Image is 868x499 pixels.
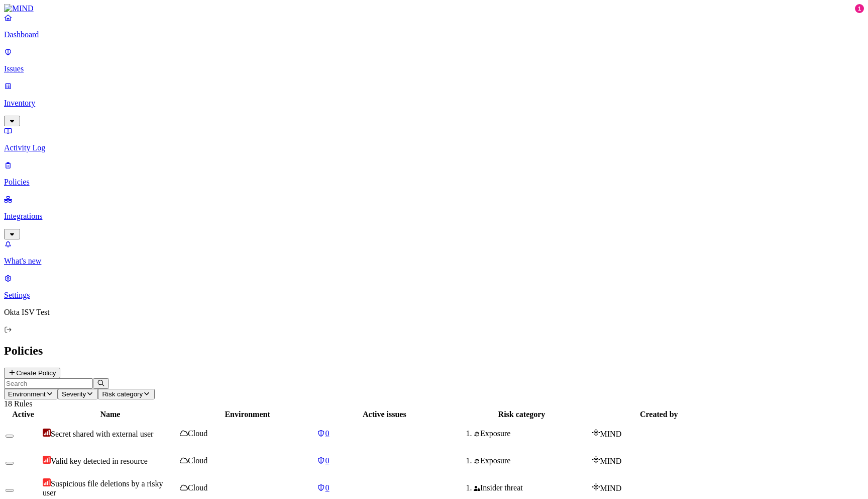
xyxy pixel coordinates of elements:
span: MIND [600,457,622,465]
p: Activity Log [4,143,864,152]
p: Inventory [4,99,864,108]
h2: Policies [4,344,864,358]
span: Cloud [188,483,207,492]
p: What's new [4,257,864,266]
div: Exposure [474,456,589,465]
img: mind-logo-icon [592,456,600,464]
span: Risk category [102,390,143,398]
div: Insider threat [474,483,589,492]
a: 0 [317,483,452,492]
span: Valid key detected in resource [51,457,148,465]
span: Cloud [188,429,207,438]
img: mind-logo-icon [592,429,600,437]
a: Integrations [4,195,864,238]
a: Policies [4,160,864,187]
a: Issues [4,47,864,73]
span: Suspicious file deletions by a risky user [43,479,163,497]
span: MIND [600,484,622,492]
p: Policies [4,178,864,187]
img: severity-critical [43,429,51,437]
p: Issues [4,64,864,73]
img: mind-logo-icon [592,483,600,491]
div: Exposure [474,429,589,438]
div: Active issues [317,410,452,419]
img: MIND [4,4,34,13]
div: Created by [592,410,726,419]
span: Severity [62,390,86,398]
p: Dashboard [4,30,864,39]
p: Integrations [4,212,864,221]
div: 1 [855,4,864,13]
a: Dashboard [4,13,864,39]
span: 18 Rules [4,399,32,408]
span: 0 [325,456,330,465]
a: 0 [317,456,452,465]
a: What's new [4,239,864,266]
a: Activity Log [4,126,864,152]
span: Secret shared with external user [51,430,153,438]
button: Create Policy [4,368,60,378]
span: 0 [325,483,330,492]
div: Risk category [454,410,589,419]
a: Inventory [4,81,864,125]
span: MIND [600,430,622,438]
a: MIND [4,4,864,13]
div: Environment [180,410,315,419]
img: severity-high [43,478,51,486]
div: Name [43,410,178,419]
p: Okta ISV Test [4,308,864,317]
img: severity-high [43,456,51,464]
div: Active [6,410,41,419]
span: 0 [325,429,330,438]
input: Search [4,378,93,389]
span: Cloud [188,456,207,465]
a: 0 [317,429,452,438]
a: Settings [4,274,864,300]
span: Environment [8,390,46,398]
p: Settings [4,291,864,300]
